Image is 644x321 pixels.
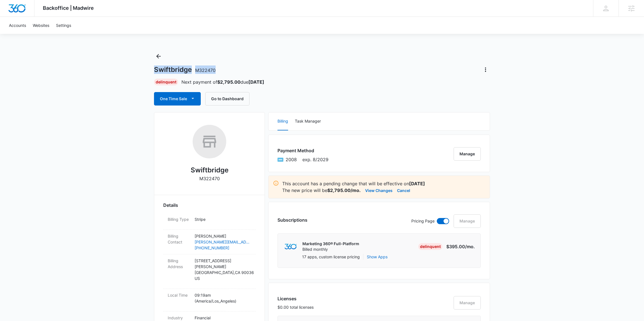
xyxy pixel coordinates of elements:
img: marketing360Logo [284,244,297,250]
button: View Changes [365,187,393,194]
button: Manage [454,147,481,161]
button: Go to Dashboard [205,92,249,106]
button: Actions [481,65,490,74]
span: M322470 [195,67,216,73]
dt: Local Time [168,292,190,298]
a: Settings [53,17,74,34]
p: Marketing 360® Full-Platform [302,241,359,247]
div: Billing TypeStripe [163,213,256,230]
button: Back [154,52,163,61]
dt: Billing Contact [168,233,190,245]
p: Pricing Page [411,218,435,224]
div: Delinquent [154,79,178,85]
p: Stripe [195,216,251,222]
a: [PHONE_NUMBER] [195,245,251,251]
strong: $2,795.00/mo. [327,188,361,193]
div: Local Time09:19am (America/Los_Angeles) [163,289,256,311]
span: Backoffice | Madwire [43,5,94,11]
strong: $2,795.00 [217,79,241,85]
h3: Licenses [277,295,314,302]
button: Task Manager [295,113,321,130]
span: exp. 8/2029 [302,156,328,163]
div: Billing Address[STREET_ADDRESS][PERSON_NAME][GEOGRAPHIC_DATA],CA 90036US [163,254,256,289]
h2: Swiftbridge [191,165,228,175]
span: American Express ending with [286,156,297,163]
span: /mo. [465,244,475,249]
h3: Payment Method [277,147,328,154]
a: Accounts [6,17,29,34]
p: Next payment of due [181,79,264,85]
dt: Billing Address [168,258,190,270]
p: M322470 [199,175,220,182]
p: $0.00 total licenses [277,304,314,310]
a: [PERSON_NAME][EMAIL_ADDRESS][DOMAIN_NAME] [195,239,251,245]
p: This account has a pending change that will be effective on [282,180,485,187]
a: Websites [29,17,53,34]
p: 09:19am ( America/Los_Angeles ) [195,292,251,304]
span: Details [163,202,178,208]
p: [PERSON_NAME] [195,233,251,239]
div: Billing Contact[PERSON_NAME][PERSON_NAME][EMAIL_ADDRESS][DOMAIN_NAME][PHONE_NUMBER] [163,230,256,254]
p: $395.00 [446,243,475,250]
dt: Billing Type [168,216,190,222]
button: Show Apps [367,254,388,260]
p: The new price will be [282,187,361,194]
p: Billed monthly [302,247,359,252]
strong: [DATE] [409,181,425,186]
button: Billing [277,113,288,130]
p: 17 apps, custom license pricing [302,254,360,260]
dt: Industry [168,315,190,321]
p: [STREET_ADDRESS][PERSON_NAME] [GEOGRAPHIC_DATA] , CA 90036 US [195,258,251,281]
strong: [DATE] [248,79,264,85]
h1: Swiftbridge [154,65,216,74]
button: One Time Sale [154,92,201,106]
h3: Subscriptions [277,217,307,223]
div: Delinquent [418,243,442,250]
p: Financial [195,315,251,321]
button: Cancel [397,187,410,194]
